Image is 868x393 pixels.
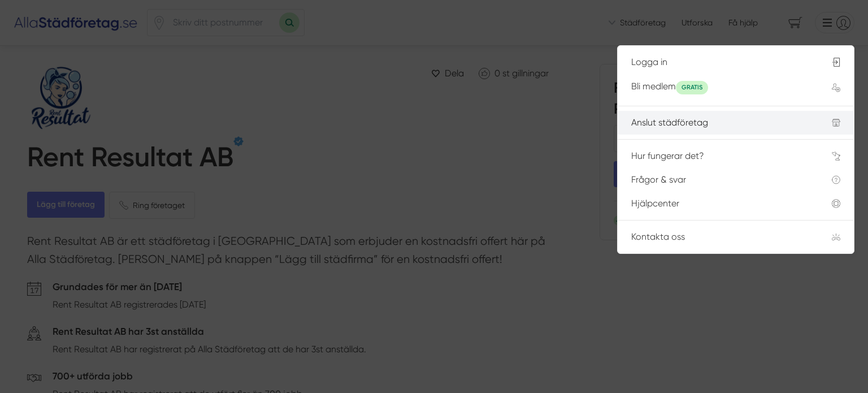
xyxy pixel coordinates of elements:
[631,151,805,161] div: Hur fungerar det?
[631,57,805,67] div: Logga in
[631,232,805,242] div: Kontakta oss
[631,175,805,185] div: Frågor & svar
[631,198,805,209] div: Hjälpcenter
[676,81,708,94] span: GRATIS
[631,118,805,128] div: Anslut städföretag
[631,81,805,94] div: Bli medlem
